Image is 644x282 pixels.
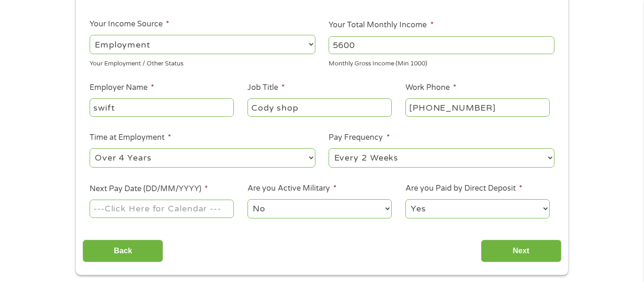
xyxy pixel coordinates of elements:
div: Your Employment / Other Status [90,56,315,69]
label: Pay Frequency [329,133,389,143]
input: Next [481,240,561,263]
label: Employer Name [90,83,154,93]
label: Your Income Source [90,19,169,29]
input: Back [83,240,163,263]
input: Walmart [90,98,234,116]
label: Next Pay Date (DD/MM/YYYY) [90,184,208,194]
label: Are you Active Military [248,184,337,193]
label: Work Phone [405,83,456,93]
input: Cashier [248,98,392,116]
input: 1800 [329,36,554,54]
label: Are you Paid by Direct Deposit [405,184,522,193]
label: Job Title [248,83,285,93]
div: Monthly Gross Income (Min 1000) [329,56,554,69]
label: Your Total Monthly Income [329,20,433,30]
label: Time at Employment [90,133,171,143]
input: (231) 754-4010 [405,98,550,116]
input: ---Click Here for Calendar --- [90,200,234,218]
